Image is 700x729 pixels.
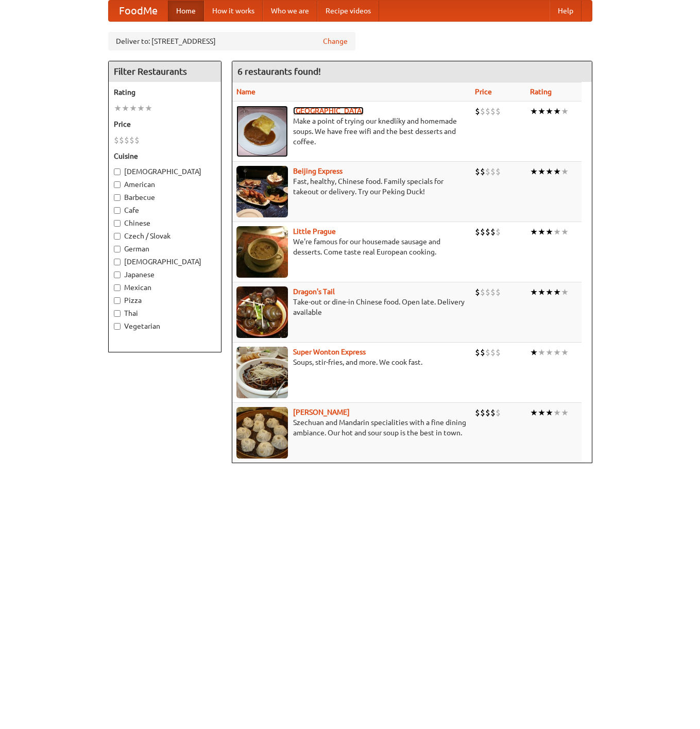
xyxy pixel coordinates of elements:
[114,194,121,201] input: Barbecue
[475,166,480,177] li: $
[553,166,561,177] li: ★
[496,166,501,177] li: $
[475,106,480,117] li: $
[530,347,538,358] li: ★
[114,269,216,280] label: Japanese
[263,1,317,21] a: Who we are
[114,179,216,190] label: American
[236,286,288,338] img: dragon.jpg
[293,348,366,356] a: Super Wonton Express
[114,323,121,330] input: Vegetarian
[530,226,538,238] li: ★
[496,106,501,117] li: $
[475,286,480,298] li: $
[550,1,582,21] a: Help
[114,87,216,97] h5: Rating
[114,272,121,278] input: Japanese
[114,220,121,227] input: Chinese
[545,166,553,177] li: ★
[490,347,496,358] li: $
[485,407,490,418] li: $
[561,106,569,117] li: ★
[480,347,485,358] li: $
[323,36,348,46] a: Change
[490,286,496,298] li: $
[134,134,140,146] li: $
[480,166,485,177] li: $
[119,134,124,146] li: $
[114,295,216,306] label: Pizza
[480,286,485,298] li: $
[204,1,263,21] a: How it works
[145,103,152,114] li: ★
[114,218,216,228] label: Chinese
[114,205,216,215] label: Cafe
[293,167,343,175] a: Beijing Express
[114,181,121,188] input: American
[490,166,496,177] li: $
[561,407,569,418] li: ★
[538,106,545,117] li: ★
[293,287,335,296] b: Dragon's Tail
[545,347,553,358] li: ★
[108,32,355,50] div: Deliver to: [STREET_ADDRESS]
[114,284,121,291] input: Mexican
[236,88,255,96] a: Name
[530,407,538,418] li: ★
[114,259,121,265] input: [DEMOGRAPHIC_DATA]
[129,103,137,114] li: ★
[485,166,490,177] li: $
[553,226,561,238] li: ★
[480,407,485,418] li: $
[114,246,121,252] input: German
[553,407,561,418] li: ★
[114,244,216,254] label: German
[236,116,467,147] p: Make a point of trying our knedlíky and homemade soups. We have free wifi and the best desserts a...
[137,103,145,114] li: ★
[122,103,129,114] li: ★
[124,134,129,146] li: $
[530,106,538,117] li: ★
[236,417,467,438] p: Szechuan and Mandarin specialities with a fine dining ambiance. Our hot and sour soup is the best...
[553,286,561,298] li: ★
[480,106,485,117] li: $
[475,88,492,96] a: Price
[237,66,321,76] ng-pluralize: 6 restaurants found!
[293,227,336,235] a: Little Prague
[109,61,221,82] h4: Filter Restaurants
[545,106,553,117] li: ★
[490,226,496,238] li: $
[538,347,545,358] li: ★
[545,407,553,418] li: ★
[236,106,288,157] img: czechpoint.jpg
[538,286,545,298] li: ★
[480,226,485,238] li: $
[561,347,569,358] li: ★
[114,192,216,202] label: Barbecue
[114,231,216,241] label: Czech / Slovak
[485,106,490,117] li: $
[114,308,216,318] label: Thai
[114,310,121,317] input: Thai
[236,347,288,398] img: superwonton.jpg
[114,103,122,114] li: ★
[496,407,501,418] li: $
[475,407,480,418] li: $
[114,282,216,293] label: Mexican
[236,166,288,217] img: beijing.jpg
[293,107,364,115] b: [GEOGRAPHIC_DATA]
[168,1,204,21] a: Home
[561,226,569,238] li: ★
[317,1,379,21] a: Recipe videos
[561,286,569,298] li: ★
[114,119,216,129] h5: Price
[496,226,501,238] li: $
[538,166,545,177] li: ★
[490,407,496,418] li: $
[293,408,350,416] a: [PERSON_NAME]
[490,106,496,117] li: $
[530,166,538,177] li: ★
[496,347,501,358] li: $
